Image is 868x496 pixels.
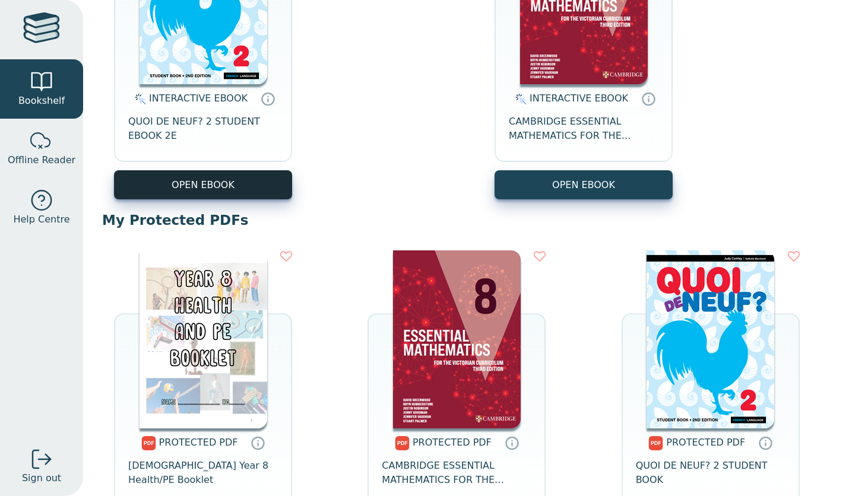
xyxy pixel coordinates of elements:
[102,211,849,229] p: My Protected PDFs
[512,92,527,106] img: interactive.svg
[128,459,278,487] span: [DEMOGRAPHIC_DATA] Year 8 Health/PE Booklet
[13,212,69,227] span: Help Centre
[666,437,745,448] span: PROTECTED PDF
[509,115,658,143] span: CAMBRIDGE ESSENTIAL MATHEMATICS FOR THE VICTORIAN CURRICULUM YEAR 8 EBOOK 3E
[22,471,61,485] span: Sign out
[131,92,146,106] img: interactive.svg
[114,170,292,199] button: OPEN EBOOK
[159,437,238,448] span: PROTECTED PDF
[141,436,156,450] img: pdf.svg
[648,436,663,450] img: pdf.svg
[261,91,275,106] a: Interactive eBooks are accessed online via the publisher’s portal. They contain interactive resou...
[413,437,492,448] span: PROTECTED PDF
[18,94,65,108] span: Bookshelf
[758,435,772,450] a: Protected PDFs cannot be printed, copied or shared. They can be accessed online through Education...
[8,153,75,167] span: Offline Reader
[149,93,248,104] span: INTERACTIVE EBOOK
[636,459,785,487] span: QUOI DE NEUF? 2 STUDENT BOOK
[647,250,774,428] img: ec68f4ee-ebfa-4e24-89f2-27515dd04d17.png
[140,250,267,428] img: e793fc90-81ce-4584-ad2b-8a8f83739f91.png
[393,250,521,428] img: 56bde779-55d1-447f-b01f-7106e2eedf83.png
[395,436,410,450] img: pdf.svg
[128,115,278,143] span: QUOI DE NEUF? 2 STUDENT EBOOK 2E
[505,435,519,450] a: Protected PDFs cannot be printed, copied or shared. They can be accessed online through Education...
[530,93,628,104] span: INTERACTIVE EBOOK
[641,91,655,106] a: Interactive eBooks are accessed online via the publisher’s portal. They contain interactive resou...
[382,459,531,487] span: CAMBRIDGE ESSENTIAL MATHEMATICS FOR THE VICTORIAN CURRICULUM YEAR 8 3E
[251,435,265,450] a: Protected PDFs cannot be printed, copied or shared. They can be accessed online through Education...
[495,170,673,199] button: OPEN EBOOK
